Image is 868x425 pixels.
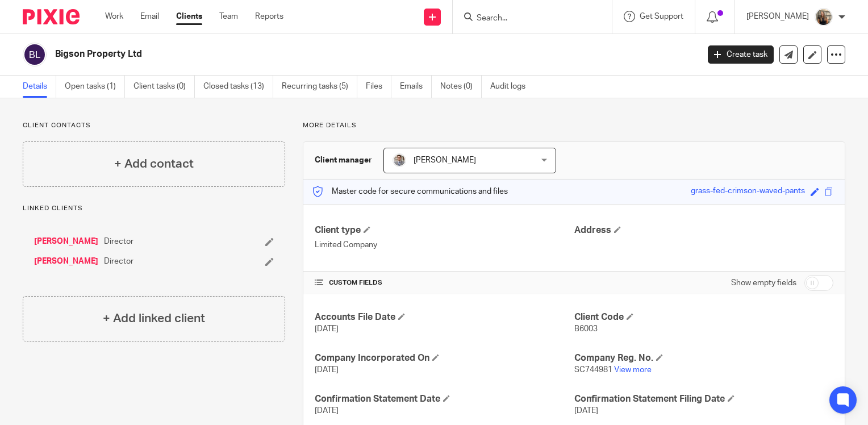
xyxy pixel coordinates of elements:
a: Files [366,76,391,98]
img: I%20like%20this%20one%20Deanoa.jpg [393,153,406,167]
span: Director [104,256,133,267]
a: Emails [400,76,432,98]
span: [DATE] [315,366,339,374]
h4: Client type [315,224,574,236]
h3: Client manager [315,155,372,166]
label: Show empty fields [731,277,796,289]
p: Linked clients [23,204,285,213]
h4: Address [574,224,833,236]
p: [PERSON_NAME] [746,11,809,22]
p: More details [303,121,845,130]
input: Search [475,14,578,24]
h4: Company Incorporated On [315,352,574,364]
a: View more [614,366,652,374]
div: grass-fed-crimson-waved-pants [691,185,805,198]
a: Create task [708,45,774,64]
a: Reports [255,11,283,22]
a: Work [105,11,123,22]
a: Team [219,11,238,22]
span: [DATE] [315,325,339,333]
a: Recurring tasks (5) [282,76,357,98]
a: Client tasks (0) [133,76,195,98]
span: Director [104,236,133,247]
a: [PERSON_NAME] [34,236,98,247]
h4: Accounts File Date [315,311,574,323]
h4: CUSTOM FIELDS [315,278,574,287]
img: svg%3E [23,43,47,66]
a: Notes (0) [440,76,482,98]
img: pic.png [815,8,833,26]
a: Email [140,11,159,22]
span: [PERSON_NAME] [414,156,476,164]
a: Closed tasks (13) [203,76,273,98]
span: [DATE] [315,407,339,415]
p: Limited Company [315,239,574,251]
p: Client contacts [23,121,285,130]
h4: + Add linked client [103,310,205,327]
h4: Client Code [574,311,833,323]
h4: Confirmation Statement Filing Date [574,393,833,405]
a: [PERSON_NAME] [34,256,98,267]
a: Details [23,76,56,98]
a: Clients [176,11,202,22]
img: Pixie [23,9,80,24]
p: Master code for secure communications and files [312,186,508,197]
h2: Bigson Property Ltd [55,48,564,60]
span: B6003 [574,325,598,333]
span: [DATE] [574,407,598,415]
a: Audit logs [490,76,534,98]
h4: + Add contact [114,155,194,173]
h4: Confirmation Statement Date [315,393,574,405]
span: SC744981 [574,366,612,374]
a: Open tasks (1) [65,76,125,98]
h4: Company Reg. No. [574,352,833,364]
span: Get Support [640,13,683,20]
